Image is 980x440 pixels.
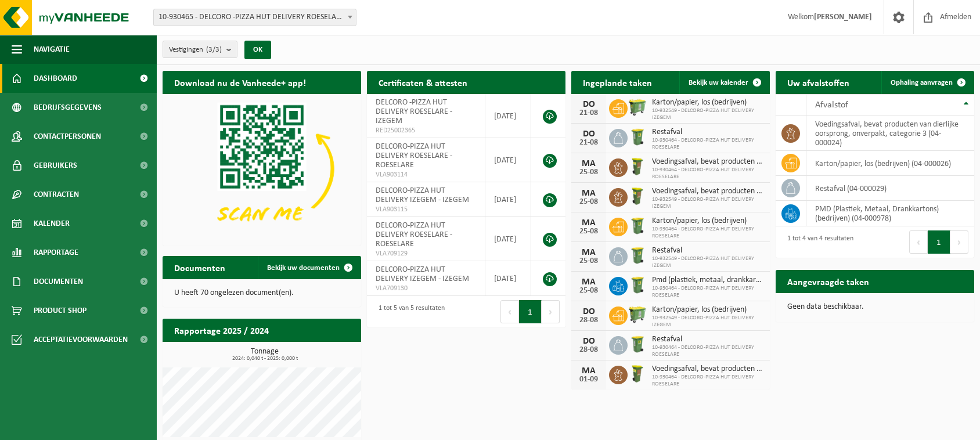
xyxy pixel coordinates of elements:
span: DELCORO-PIZZA HUT DELIVERY ROESELARE - ROESELARE [376,142,452,169]
div: MA [577,218,600,228]
span: 10-932549 - DELCORO-PIZZA HUT DELIVERY IZEGEM [652,107,764,121]
img: WB-0660-HPE-GN-50 [628,98,647,117]
span: 10-930465 - DELCORO -PIZZA HUT DELIVERY ROESELARE - IZEGEM [153,9,356,26]
span: Product Shop [34,296,87,325]
button: 1 [519,300,542,323]
div: MA [577,189,600,198]
span: Ophaling aanvragen [891,79,953,86]
div: DO [577,100,600,109]
td: [DATE] [485,261,531,296]
td: [DATE] [485,217,531,261]
div: 28-08 [577,316,600,324]
a: Bekijk uw kalender [679,71,769,94]
span: DELCORO-PIZZA HUT DELIVERY IZEGEM - IZEGEM [376,265,469,283]
h2: Download nu de Vanheede+ app! [163,71,318,93]
td: [DATE] [485,182,531,217]
span: Voedingsafval, bevat producten van dierlijke oorsprong, onverpakt, categorie 3 [652,157,764,167]
h2: Certificaten & attesten [367,71,479,93]
button: OK [244,41,271,59]
div: DO [577,337,600,346]
span: Karton/papier, los (bedrijven) [652,305,764,315]
span: 10-930464 - DELCORO-PIZZA HUT DELIVERY ROESELARE [652,226,764,240]
h3: Tonnage [168,348,361,362]
img: WB-0240-HPE-GN-50 [628,127,647,147]
button: Previous [909,230,928,254]
span: VLA709130 [376,284,476,293]
span: Kalender [34,209,70,238]
div: 25-08 [577,168,600,176]
button: 1 [928,230,950,254]
div: 01-09 [577,376,600,384]
span: Bedrijfsgegevens [34,93,102,122]
span: VLA903115 [376,205,476,214]
img: WB-0060-HPE-GN-50 [628,186,647,206]
div: MA [577,366,600,376]
count: (3/3) [206,46,222,53]
span: DELCORO-PIZZA HUT DELIVERY ROESELARE - ROESELARE [376,221,452,248]
span: Restafval [652,128,764,137]
span: 10-930464 - DELCORO-PIZZA HUT DELIVERY ROESELARE [652,167,764,181]
span: 10-930464 - DELCORO-PIZZA HUT DELIVERY ROESELARE [652,285,764,299]
span: Afvalstof [815,100,848,110]
p: U heeft 70 ongelezen document(en). [174,289,350,297]
span: Contactpersonen [34,122,101,151]
div: DO [577,307,600,316]
h2: Aangevraagde taken [776,270,881,293]
span: 10-930464 - DELCORO-PIZZA HUT DELIVERY ROESELARE [652,344,764,358]
span: VLA903114 [376,170,476,179]
img: WB-0240-HPE-GN-50 [628,216,647,236]
span: VLA709129 [376,249,476,258]
div: MA [577,277,600,287]
span: Vestigingen [169,41,222,59]
p: Geen data beschikbaar. [787,303,963,311]
span: DELCORO -PIZZA HUT DELIVERY ROESELARE - IZEGEM [376,98,452,125]
span: Pmd (plastiek, metaal, drankkartons) (bedrijven) [652,276,764,285]
span: 10-930465 - DELCORO -PIZZA HUT DELIVERY ROESELARE - IZEGEM [154,9,356,26]
span: 10-930464 - DELCORO-PIZZA HUT DELIVERY ROESELARE [652,137,764,151]
img: WB-0660-HPE-GN-50 [628,305,647,324]
span: Voedingsafval, bevat producten van dierlijke oorsprong, onverpakt, categorie 3 [652,187,764,196]
span: Karton/papier, los (bedrijven) [652,98,764,107]
span: Navigatie [34,35,70,64]
span: Voedingsafval, bevat producten van dierlijke oorsprong, onverpakt, categorie 3 [652,365,764,374]
a: Bekijk uw documenten [258,256,360,279]
img: WB-0240-HPE-GN-50 [628,275,647,295]
div: 21-08 [577,109,600,117]
div: MA [577,159,600,168]
span: 10-932549 - DELCORO-PIZZA HUT DELIVERY IZEGEM [652,196,764,210]
div: 25-08 [577,228,600,236]
h2: Documenten [163,256,237,279]
span: Rapportage [34,238,78,267]
span: Restafval [652,246,764,255]
h2: Ingeplande taken [571,71,664,93]
span: Acceptatievoorwaarden [34,325,128,354]
button: Previous [500,300,519,323]
span: Restafval [652,335,764,344]
h2: Uw afvalstoffen [776,71,861,93]
td: PMD (Plastiek, Metaal, Drankkartons) (bedrijven) (04-000978) [806,201,974,226]
span: Gebruikers [34,151,77,180]
h2: Rapportage 2025 / 2024 [163,319,280,341]
span: 2024: 0,040 t - 2025: 0,000 t [168,356,361,362]
div: 28-08 [577,346,600,354]
span: Bekijk uw documenten [267,264,340,272]
div: 1 tot 5 van 5 resultaten [373,299,445,324]
span: Contracten [34,180,79,209]
span: DELCORO-PIZZA HUT DELIVERY IZEGEM - IZEGEM [376,186,469,204]
span: 10-930464 - DELCORO-PIZZA HUT DELIVERY ROESELARE [652,374,764,388]
div: MA [577,248,600,257]
span: 10-932549 - DELCORO-PIZZA HUT DELIVERY IZEGEM [652,255,764,269]
td: [DATE] [485,138,531,182]
div: 1 tot 4 van 4 resultaten [781,229,853,255]
button: Next [542,300,560,323]
div: DO [577,129,600,139]
img: Download de VHEPlus App [163,94,361,243]
div: 25-08 [577,198,600,206]
td: voedingsafval, bevat producten van dierlijke oorsprong, onverpakt, categorie 3 (04-000024) [806,116,974,151]
img: WB-0060-HPE-GN-50 [628,364,647,384]
div: 25-08 [577,257,600,265]
span: RED25002365 [376,126,476,135]
div: 21-08 [577,139,600,147]
img: WB-0240-HPE-GN-50 [628,334,647,354]
strong: [PERSON_NAME] [814,13,872,21]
